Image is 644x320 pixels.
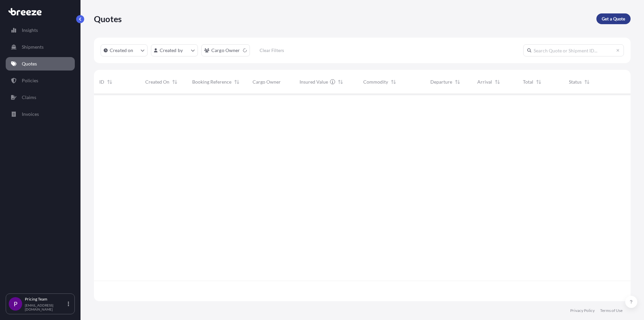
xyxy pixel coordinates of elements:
p: Clear Filters [260,47,284,54]
span: Cargo Owner [253,79,281,85]
button: createdBy Filter options [151,44,198,56]
input: Search Quote or Shipment ID... [523,44,624,56]
button: Sort [535,78,543,86]
a: Quotes [6,57,75,71]
button: Sort [389,78,397,86]
p: Insights [22,27,38,34]
a: Policies [6,74,75,87]
button: createdOn Filter options [101,44,148,56]
p: Quotes [94,13,122,24]
span: P [14,301,17,307]
span: ID [99,79,104,85]
button: Sort [583,78,591,86]
button: Sort [106,78,114,86]
a: Claims [6,91,75,104]
a: Terms of Use [600,308,623,313]
a: Insights [6,24,75,37]
p: Cargo Owner [211,47,240,54]
p: Shipments [22,44,44,50]
p: Policies [22,77,38,84]
span: Departure [430,79,452,85]
a: Invoices [6,107,75,121]
p: Get a Quote [602,15,625,22]
button: Sort [233,78,241,86]
a: Get a Quote [596,13,631,24]
span: Commodity [363,79,388,85]
p: Claims [22,94,36,101]
span: Created On [145,79,169,85]
a: Privacy Policy [570,308,595,313]
button: Sort [171,78,179,86]
p: Created by [160,47,183,54]
span: Arrival [477,79,492,85]
p: [EMAIL_ADDRESS][DOMAIN_NAME] [25,303,66,311]
span: Status [569,79,582,85]
button: cargoOwner Filter options [201,44,250,56]
p: Quotes [22,60,37,67]
p: Created on [110,47,133,54]
button: Sort [336,78,344,86]
p: Invoices [22,111,39,118]
button: Sort [493,78,501,86]
span: Booking Reference [192,79,231,85]
p: Pricing Team [25,296,66,302]
a: Shipments [6,40,75,54]
span: Insured Value [300,79,328,85]
button: Sort [453,78,462,86]
span: Total [523,79,533,85]
button: Clear Filters [253,45,291,56]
